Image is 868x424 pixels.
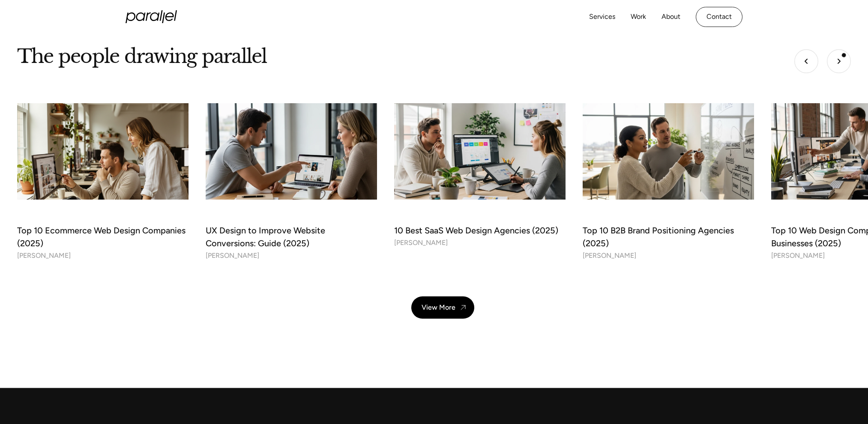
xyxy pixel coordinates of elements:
div: Top 10 B2B Brand Positioning Agencies (2025) [583,224,754,250]
a: UX Design to Improve Website Conversions: Guide (2025)UX Design to Improve Website Conversions: G... [206,103,377,262]
a: Top 10 B2B Brand Positioning Agencies (2025)Top 10 B2B Brand Positioning Agencies (2025)[PERSON_N... [583,103,754,262]
div: UX Design to Improve Website Conversions: Guide (2025) [206,224,377,250]
div: [PERSON_NAME] [206,250,259,262]
a: About [661,11,680,23]
a: Services [589,11,615,23]
a: Top 10 Ecommerce Web Design Companies (2025)Top 10 Ecommerce Web Design Companies (2025)[PERSON_N... [17,103,189,262]
a: 10 Best SaaS Web Design Agencies (2025)10 Best SaaS Web Design Agencies (2025)[PERSON_NAME] [394,103,566,249]
div: [PERSON_NAME] [771,250,825,262]
div: [PERSON_NAME] [17,250,71,262]
h3: The people drawing parallel [17,44,266,69]
img: 10 Best SaaS Web Design Agencies (2025) [394,103,566,200]
div: Next slide [827,49,851,73]
div: [PERSON_NAME] [394,237,448,249]
div: View More [422,303,455,311]
a: Work [631,11,646,23]
div: Top 10 Ecommerce Web Design Companies (2025) [17,224,189,250]
img: Top 10 Ecommerce Web Design Companies (2025) [17,103,189,200]
img: UX Design to Improve Website Conversions: Guide (2025) [206,103,377,200]
div: [PERSON_NAME] [583,250,636,262]
a: View More [411,296,474,319]
div: Go to last slide [794,49,818,73]
a: Contact [696,7,742,27]
img: Top 10 B2B Brand Positioning Agencies (2025) [583,103,754,200]
a: home [126,10,177,23]
div: 10 Best SaaS Web Design Agencies (2025) [394,224,566,237]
